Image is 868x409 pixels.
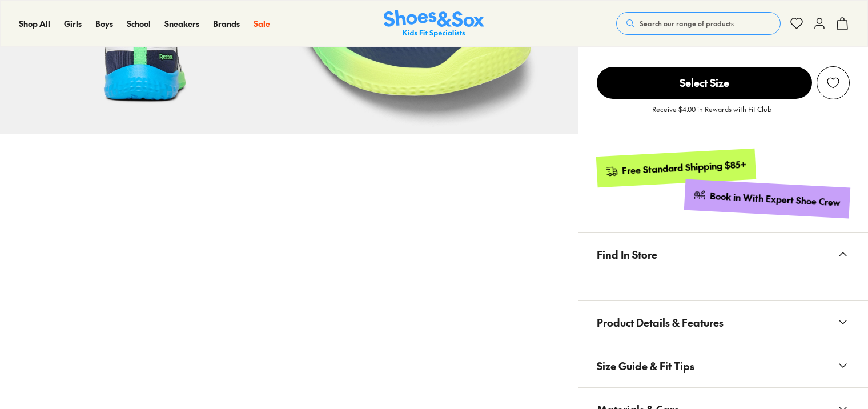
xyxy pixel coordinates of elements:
a: School [127,18,151,30]
a: Shoes & Sox [384,10,484,38]
a: Sale [254,18,270,30]
button: Select Size [597,66,812,99]
a: Shop All [19,18,50,30]
span: Size Guide & Fit Tips [597,349,694,383]
span: School [127,18,151,29]
a: Book in With Expert Shoe Crew [684,179,850,218]
button: Search our range of products [616,12,781,35]
a: Girls [64,18,82,30]
span: Boys [95,18,113,29]
button: Find In Store [578,233,868,276]
a: Brands [213,18,240,30]
iframe: Find in Store [597,276,850,287]
span: Girls [64,18,82,29]
span: Search our range of products [640,18,734,29]
div: Book in With Expert Shoe Crew [710,190,841,209]
button: Product Details & Features [578,301,868,344]
span: Brands [213,18,240,29]
span: Product Details & Features [597,306,724,339]
span: Sale [254,18,270,29]
button: Add to Wishlist [817,66,850,99]
a: Sneakers [164,18,199,30]
p: Receive $4.00 in Rewards with Fit Club [652,104,771,125]
span: Find In Store [597,238,657,271]
a: Free Standard Shipping $85+ [596,149,756,187]
a: Boys [95,18,113,30]
img: SNS_Logo_Responsive.svg [384,10,484,38]
button: Size Guide & Fit Tips [578,344,868,387]
span: Sneakers [164,18,199,29]
span: Shop All [19,18,50,29]
div: Free Standard Shipping $85+ [622,158,747,177]
span: Select Size [597,67,812,99]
